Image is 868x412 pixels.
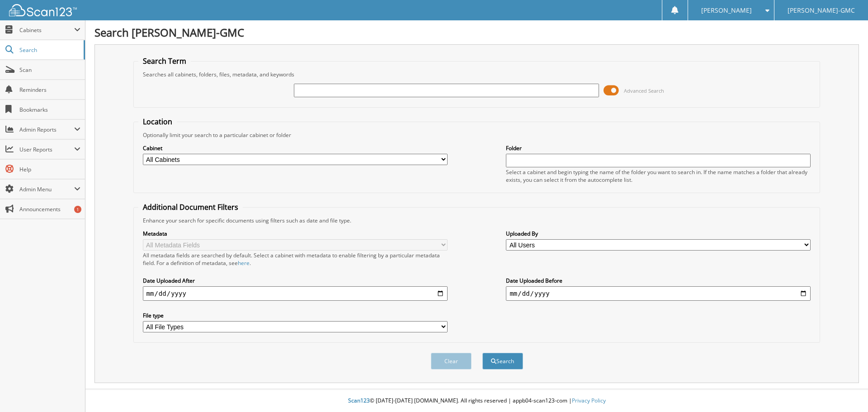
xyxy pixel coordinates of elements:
[85,390,868,412] div: © [DATE]-[DATE] [DOMAIN_NAME]. All rights reserved | appb04-scan123-com |
[138,71,816,78] div: Searches all cabinets, folders, files, metadata, and keywords
[19,185,74,193] span: Admin Menu
[74,206,81,213] div: 1
[19,205,80,213] span: Announcements
[788,8,855,13] span: [PERSON_NAME]-GMC
[624,87,664,94] span: Advanced Search
[9,4,77,16] img: scan123-logo-white.svg
[506,144,811,152] label: Folder
[143,251,448,267] div: All metadata fields are searched by default. Select a cabinet with metadata to enable filtering b...
[506,277,811,284] label: Date Uploaded Before
[506,230,811,237] label: Uploaded By
[94,25,859,40] h1: Search [PERSON_NAME]-GMC
[348,397,370,404] span: Scan123
[19,66,80,74] span: Scan
[143,144,448,152] label: Cabinet
[19,146,74,153] span: User Reports
[138,117,177,127] legend: Location
[572,397,606,404] a: Privacy Policy
[143,277,448,284] label: Date Uploaded After
[431,353,472,369] button: Clear
[138,56,191,66] legend: Search Term
[19,26,74,34] span: Cabinets
[143,312,448,319] label: File type
[506,168,811,184] div: Select a cabinet and begin typing the name of the folder you want to search in. If the name match...
[19,126,74,133] span: Admin Reports
[19,46,79,54] span: Search
[506,286,811,301] input: end
[19,86,80,94] span: Reminders
[143,286,448,301] input: start
[701,8,752,13] span: [PERSON_NAME]
[19,166,80,173] span: Help
[138,131,816,139] div: Optionally limit your search to a particular cabinet or folder
[19,106,80,114] span: Bookmarks
[138,202,243,212] legend: Additional Document Filters
[138,217,816,224] div: Enhance your search for specific documents using filters such as date and file type.
[482,353,523,369] button: Search
[238,259,250,267] a: here
[143,230,448,237] label: Metadata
